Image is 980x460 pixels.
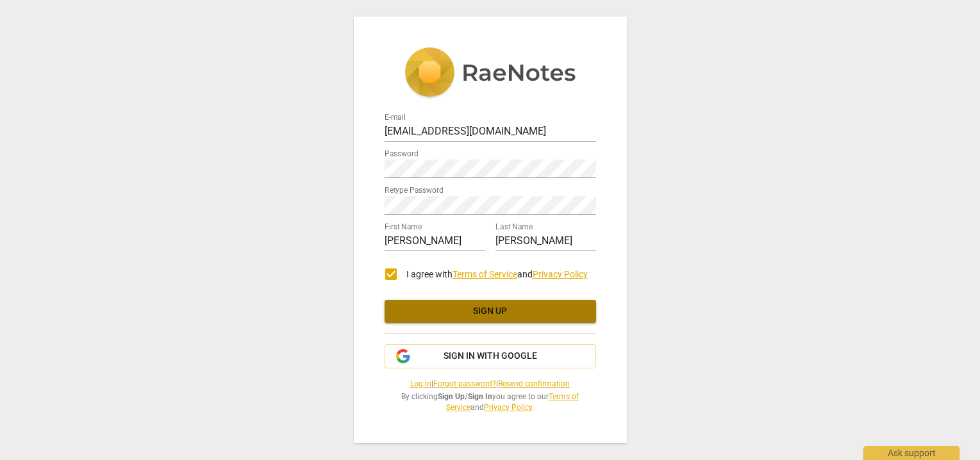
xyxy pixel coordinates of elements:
[385,379,596,390] span: | |
[395,305,586,318] span: Sign up
[484,403,532,412] a: Privacy Policy
[385,300,596,323] button: Sign up
[406,269,588,279] span: I agree with and
[468,392,492,401] b: Sign In
[863,446,959,460] div: Ask support
[533,269,588,279] a: Privacy Policy
[446,392,579,412] a: Terms of Service
[433,379,496,388] a: Forgot password?
[385,187,444,195] label: Retype Password
[385,224,422,231] label: First Name
[410,379,431,388] a: Log in
[385,344,596,368] button: Sign in with Google
[385,114,406,122] label: E-mail
[385,151,419,158] label: Password
[444,350,537,363] span: Sign in with Google
[438,392,465,401] b: Sign Up
[385,391,596,413] span: By clicking / you agree to our and .
[404,47,576,100] img: 5ac2273c67554f335776073100b6d88f.svg
[453,269,517,279] a: Terms of Service
[495,224,533,231] label: Last Name
[498,379,570,388] a: Resend confirmation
